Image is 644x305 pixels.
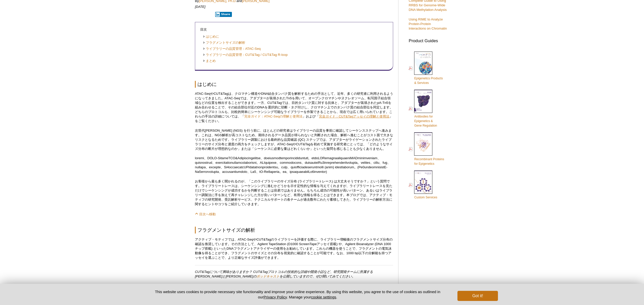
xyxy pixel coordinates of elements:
[414,171,432,194] img: Custom_Services_cover
[409,51,443,86] a: Epigenetics Products& Services
[195,91,393,123] p: ATAC-SeqやCUT&Tagは、クロマチン構造やDNA結合タンパク質を解析するための手法として、近年、多くの研究者に利用されるようになってきました。ATAC-Seqでは、アダプターが装填され...
[195,179,393,206] p: お客様から最も多く聞かれるのが、「このライブラリーのサイズ分布 (ライブラリートレース) は大丈夫そうですか？」という質問です。ライブラリートレースは、シーケンシングに進むかどうかを示す定性的な...
[203,53,288,57] a: ライブラリーの品質管理：CUT&Tag / CUT&Tag R-loop
[627,288,639,300] iframe: Intercom live chat
[203,34,219,39] a: はじめに
[195,5,206,9] em: [DATE]
[414,77,443,85] span: Epigenetics Products & Services
[414,52,432,75] img: Epi_brochure_140604_cover_web_70x200
[311,295,336,299] button: cookie settings
[200,27,388,32] p: 目次
[195,237,393,260] p: アクティブ・モティフでは、ATAC-SeqやCUT&Tagのライブラリーを評価する際に、ライブラリー増幅後のフラグメントサイズ分布の確認を推奨しています。その方法として、Agilent Tape...
[195,128,393,151] p: 次世代[PERSON_NAME] (NGS) を行う前に、ほとんどの研究者はライブラリーの品質を事前に確認してシーケンスステップへ進みます。これは、NGS解析が高コストなため、期待されるデータ品...
[414,132,432,156] img: Rec_prots_140604_cover_web_70x200
[195,81,393,88] h2: はじめに
[195,270,373,278] em: CUT&Tagについて興味がありますか？ CUT&Tagプロトコルの技術的な詳細や開発小話など、研究開発チームに所属する[PERSON_NAME]と[PERSON_NAME]の を公開しています...
[409,132,444,167] a: Recombinant Proteinsfor Epigenetics
[195,227,393,233] h2: フラグメントサイズの解析
[319,114,389,118] a: 完全ガイド：CUT&Tagアッセイの理解と使用法
[195,212,216,216] a: 目次へ移動
[215,12,232,17] button: Share
[414,115,437,127] span: Antibodies for Epigenetics & Gene Regulation
[195,12,212,17] iframe: X Post Button
[414,157,444,166] span: Recombinant Proteins for Epigenetics
[203,46,261,51] a: ライブラリーの品質管理：ATAC-Seq
[409,36,449,43] h3: Product Guides
[409,170,437,200] a: Custom Services
[457,291,498,301] button: Got it!
[256,274,279,278] a: ポッドキャスト
[203,40,245,45] a: フラグメントサイズの解析
[264,295,287,299] a: Privacy Policy
[195,156,393,174] p: loremi、DOLO-SitameTCO&Adipiscingelitse、doeiusmodtemporincididuntutl。etdoLORemagnaaliquaeniMADmini...
[409,17,447,30] a: Using RIME to Analyze Protein-Protein Interactions on Chromatin
[203,59,216,63] a: まとめ
[146,289,449,300] p: This website uses cookies to provide necessary site functionality and improve your online experie...
[414,90,432,113] img: Abs_epi_2015_cover_web_70x200
[244,114,303,118] a: 完全ガイド：ATAC-Seqの理解と使用法
[409,89,437,128] a: Antibodies forEpigenetics &Gene Regulation
[414,196,437,199] span: Custom Services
